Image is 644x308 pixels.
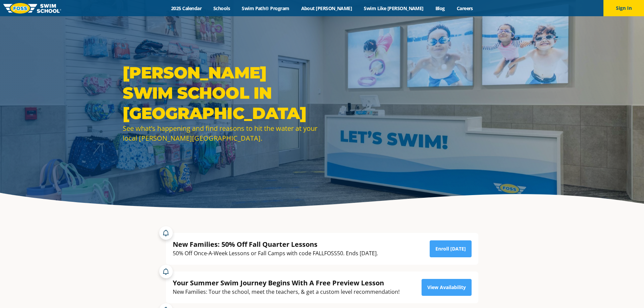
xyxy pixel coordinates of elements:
a: Blog [429,5,451,11]
a: Schools [208,5,236,11]
a: 2025 Calendar [165,5,208,11]
h1: [PERSON_NAME] Swim School in [GEOGRAPHIC_DATA] [123,63,319,123]
a: Swim Like [PERSON_NAME] [358,5,430,11]
a: Careers [451,5,479,11]
div: 50% Off Once-A-Week Lessons or Fall Camps with code FALLFOSS50. Ends [DATE]. [173,249,378,258]
a: Swim Path® Program [236,5,295,11]
div: See what’s happening and find reasons to hit the water at your local [PERSON_NAME][GEOGRAPHIC_DATA]. [123,123,319,143]
a: Enroll [DATE] [430,240,472,257]
div: New Families: Tour the school, meet the teachers, & get a custom level recommendation! [173,287,400,297]
div: New Families: 50% Off Fall Quarter Lessons [173,240,378,249]
div: Your Summer Swim Journey Begins With A Free Preview Lesson [173,278,400,287]
a: View Availability [422,279,472,296]
img: FOSS Swim School Logo [3,3,61,14]
a: About [PERSON_NAME] [295,5,358,11]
